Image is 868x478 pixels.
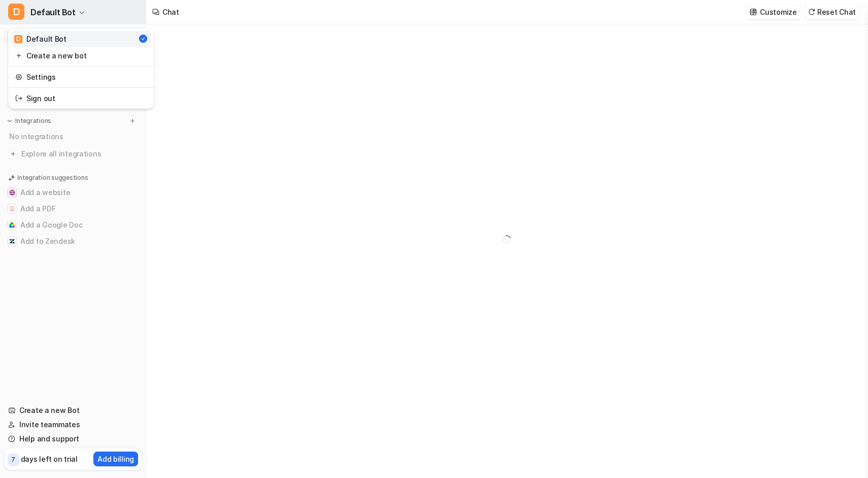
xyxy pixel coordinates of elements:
img: reset [15,50,22,61]
div: DDefault Bot [8,28,154,109]
div: Default Bot [14,34,66,44]
img: reset [15,93,22,104]
span: D [8,4,24,20]
span: Default Bot [30,5,76,19]
img: reset [15,72,22,82]
a: Create a new bot [11,47,151,64]
a: Settings [11,69,151,85]
a: Sign out [11,90,151,107]
span: D [14,35,22,43]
